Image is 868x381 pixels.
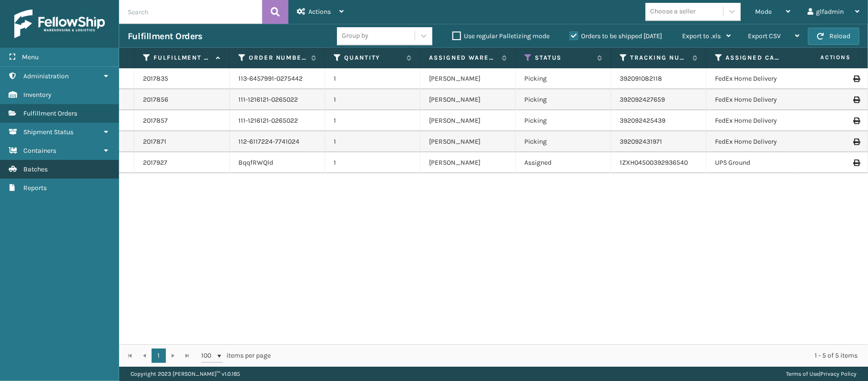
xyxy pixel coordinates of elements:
label: Status [535,53,592,62]
span: Containers [23,147,56,155]
td: 1 [325,68,420,89]
div: | [786,367,857,381]
td: FedEx Home Delivery [706,68,802,89]
button: Reload [808,28,859,45]
span: Administration [23,72,69,80]
i: Print Label [853,75,859,82]
label: Assigned Carrier Service [725,53,783,62]
td: 1 [325,89,420,110]
label: Fulfillment Order Id [153,53,211,62]
div: Group by [342,31,368,41]
i: Print Label [853,96,859,103]
span: Export to .xls [682,32,721,40]
a: Privacy Policy [820,370,857,377]
td: 111-1216121-0265022 [230,110,325,131]
span: Batches [23,165,48,173]
td: Picking [516,131,611,152]
a: 1ZXH04500392936540 [620,159,688,167]
td: 1 [325,131,420,152]
td: 111-1216121-0265022 [230,89,325,110]
a: 2017857 [143,116,168,126]
i: Print Label [853,117,859,124]
span: 100 [201,351,215,360]
td: [PERSON_NAME] [420,131,516,152]
a: 2017871 [143,137,166,147]
td: FedEx Home Delivery [706,89,802,110]
span: Actions [308,8,331,16]
a: 1 [152,349,166,363]
td: BqqfRWQld [230,152,325,173]
a: 2017856 [143,95,168,105]
span: Fulfillment Orders [23,109,77,117]
label: Assigned Warehouse [429,53,497,62]
span: Reports [23,184,47,192]
td: FedEx Home Delivery [706,131,802,152]
td: [PERSON_NAME] [420,89,516,110]
span: Menu [22,53,39,61]
td: [PERSON_NAME] [420,68,516,89]
label: Order Number [249,53,306,62]
td: Picking [516,68,611,89]
td: UPS Ground [706,152,802,173]
p: Copyright 2023 [PERSON_NAME]™ v 1.0.185 [131,367,240,381]
td: FedEx Home Delivery [706,110,802,131]
td: [PERSON_NAME] [420,110,516,131]
label: Orders to be shipped [DATE] [570,32,662,40]
label: Use regular Palletizing mode [452,32,550,40]
div: Choose a seller [650,7,695,17]
td: 1 [325,110,420,131]
a: Terms of Use [786,370,819,377]
i: Print Label [853,138,859,145]
span: Shipment Status [23,128,73,136]
a: 392092425439 [620,116,665,125]
td: 1 [325,152,420,173]
label: Tracking Number [630,53,688,62]
span: items per page [201,349,271,363]
span: Actions [790,50,857,65]
a: 392091082118 [620,74,662,83]
td: [PERSON_NAME] [420,152,516,173]
span: Mode [755,8,772,16]
a: 392092431971 [620,138,662,146]
td: Assigned [516,152,611,173]
td: 113-6457991-0275442 [230,68,325,89]
img: logo [14,10,105,38]
h3: Fulfillment Orders [128,31,202,42]
td: 112-6117224-7741024 [230,131,325,152]
i: Print Label [853,159,859,166]
td: Picking [516,110,611,131]
a: 2017835 [143,74,168,84]
a: 392092427659 [620,95,665,104]
td: Picking [516,89,611,110]
div: 1 - 5 of 5 items [284,351,858,360]
span: Inventory [23,91,51,99]
span: Export CSV [748,32,781,40]
label: Quantity [344,53,402,62]
a: 2017927 [143,158,167,168]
